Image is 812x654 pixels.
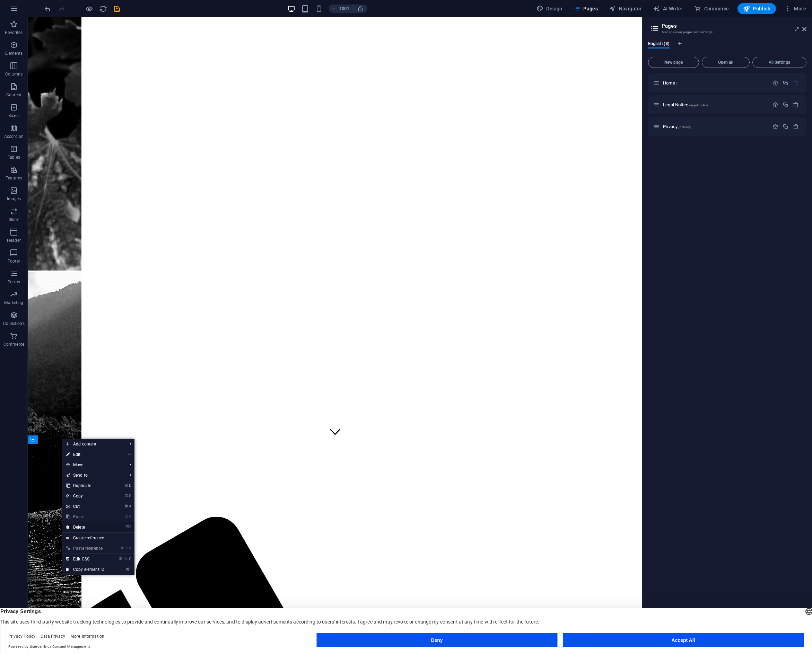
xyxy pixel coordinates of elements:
div: The startpage cannot be deleted [793,80,799,86]
p: Slider [9,217,19,222]
a: ⌦Delete [62,522,108,532]
i: ⌦ [125,525,131,529]
p: Boxes [8,113,20,118]
span: Publish [743,5,770,12]
span: Open all [705,60,746,64]
i: D [129,483,131,488]
div: Duplicate [783,80,788,86]
div: Home/ [661,81,769,85]
h2: Pages [662,23,806,29]
a: Send to [62,470,124,480]
i: ⌘ [126,567,130,572]
span: Click to open page [663,102,708,107]
i: ⌘ [119,557,123,561]
p: Footer [8,258,20,264]
i: X [129,504,131,509]
span: More [784,5,806,12]
span: Move [62,460,124,470]
i: C [129,557,131,561]
button: save [113,5,121,13]
button: New page [648,57,699,68]
a: Create reference [62,533,134,543]
button: Design [534,3,565,14]
i: ⏎ [128,452,131,457]
div: Settings [772,124,778,130]
span: All Settings [756,60,803,64]
i: I [130,567,131,572]
span: New page [651,60,696,64]
i: ⌘ [124,514,128,519]
p: Forms [8,279,20,285]
a: ⌘ICopy element ID [62,564,108,575]
h6: 100% [339,5,350,13]
span: AI Writer [653,5,683,12]
button: Pages [571,3,601,14]
span: / [676,81,677,85]
span: Pages [574,5,598,12]
div: Settings [772,80,778,86]
span: Design [536,5,562,12]
i: On resize automatically adjust zoom level to fit chosen device. [357,6,364,12]
p: Features [6,175,22,181]
button: More [782,3,809,14]
div: Duplicate [783,102,788,108]
div: Design (Ctrl+Alt+Y) [534,3,565,14]
span: Commerce [694,5,729,12]
div: Legal Notice/legal-notice [661,103,769,107]
p: Marketing [4,300,23,306]
a: ⏎Edit [62,449,108,460]
button: Commerce [691,3,732,14]
i: V [129,514,131,519]
p: Collections [3,321,24,326]
button: Navigator [606,3,645,14]
i: ⌘ [120,546,124,550]
p: Content [6,92,21,98]
p: Elements [5,51,23,56]
p: Images [7,196,21,202]
a: ⌘⇧VPaste reference [62,543,108,554]
span: /legal-notice [689,103,708,107]
p: Tables [8,154,20,160]
span: Click to open page [663,124,691,129]
div: Duplicate [783,124,788,130]
a: ⌘VPaste [62,512,108,522]
i: C [129,494,131,498]
a: ⌘DDuplicate [62,480,108,491]
span: /privacy [678,125,691,129]
a: ⌘XCut [62,501,108,512]
button: reload [99,5,107,13]
div: Settings [772,102,778,108]
button: All Settings [752,57,806,68]
span: Navigator [609,5,642,12]
div: Remove [793,102,799,108]
i: ⌥ [124,557,128,561]
span: Add content [62,439,124,449]
p: Commerce [3,342,24,347]
button: 100% [329,5,353,13]
span: Click to open page [663,80,677,86]
h3: Manage your pages and settings [662,29,793,35]
i: ⌘ [124,483,128,488]
i: ⌘ [124,494,128,498]
div: Remove [793,124,799,130]
i: V [129,546,131,550]
i: ⌘ [124,504,128,509]
a: ⌘⌥CEdit CSS [62,554,108,564]
span: English (3) [648,39,670,49]
i: ⇧ [125,546,128,550]
p: Favorites [5,30,23,35]
a: ⌘CCopy [62,491,108,501]
button: Publish [737,3,776,14]
button: Open all [702,57,750,68]
p: Header [7,238,21,243]
button: AI Writer [650,3,686,14]
div: Language Tabs [648,41,806,54]
div: Privacy/privacy [661,124,769,129]
p: Accordion [4,134,24,139]
i: Undo: Delete elements (Ctrl+Z) [44,5,52,13]
button: undo [43,5,52,13]
p: Columns [5,71,23,77]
